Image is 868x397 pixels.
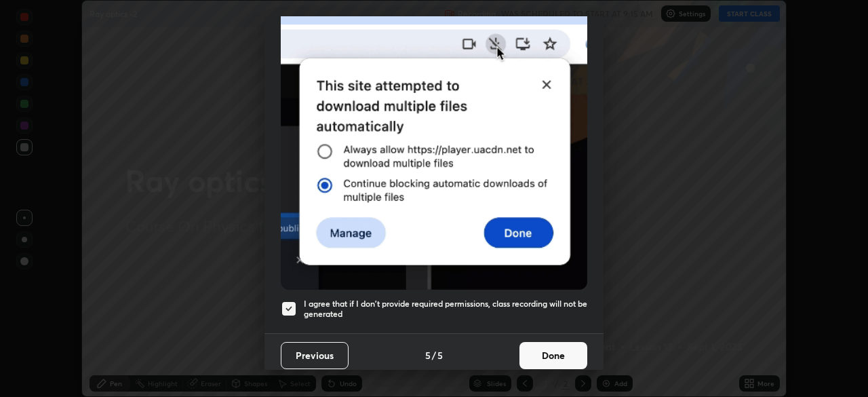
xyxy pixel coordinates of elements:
button: Done [519,342,587,369]
h5: I agree that if I don't provide required permissions, class recording will not be generated [304,299,587,320]
button: Previous [281,342,349,369]
h4: 5 [425,348,431,362]
h4: 5 [437,348,443,362]
h4: / [432,348,436,362]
